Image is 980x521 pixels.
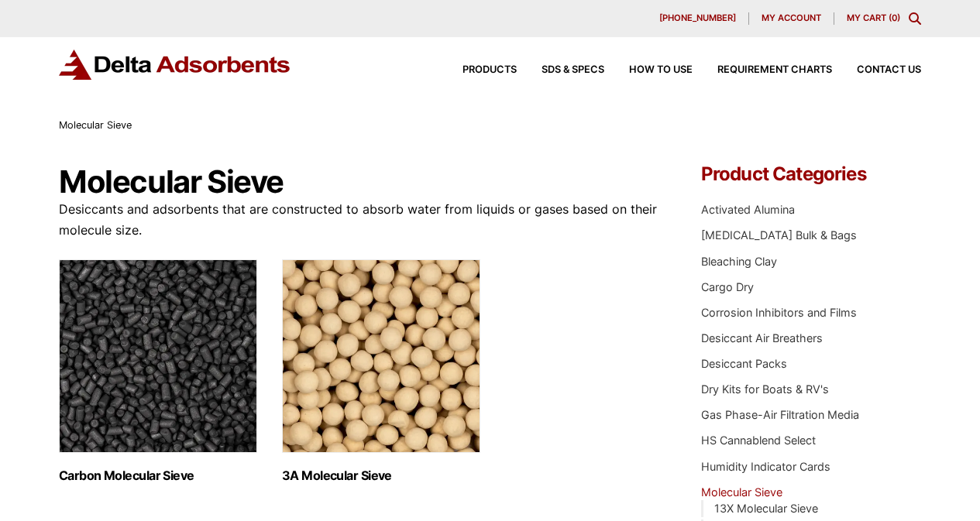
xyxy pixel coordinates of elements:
[438,65,517,75] a: Products
[59,259,257,483] a: Visit product category Carbon Molecular Sieve
[762,14,821,22] span: My account
[59,50,291,80] img: Delta Adsorbents
[701,460,830,473] a: Humidity Indicator Cards
[701,485,782,499] a: Molecular Sieve
[282,259,480,483] a: Visit product category 3A Molecular Sieve
[282,468,480,483] h2: 3A Molecular Sieve
[749,12,834,25] a: My account
[693,65,832,75] a: Requirement Charts
[857,65,921,75] span: Contact Us
[59,468,257,483] h2: Carbon Molecular Sieve
[542,65,604,75] span: SDS & SPECS
[892,12,897,23] span: 0
[701,203,795,216] a: Activated Alumina
[701,165,921,183] h4: Product Categories
[629,65,693,75] span: How to Use
[59,119,132,131] span: Molecular Sieve
[517,65,604,75] a: SDS & SPECS
[701,331,823,344] a: Desiccant Air Breathers
[701,255,777,268] a: Bleaching Clay
[701,280,754,293] a: Cargo Dry
[701,382,829,396] a: Dry Kits for Boats & RV's
[462,65,517,75] span: Products
[701,408,859,421] a: Gas Phase-Air Filtration Media
[659,14,736,22] span: [PHONE_NUMBER]
[832,65,921,75] a: Contact Us
[701,306,857,319] a: Corrosion Inhibitors and Films
[717,65,832,75] span: Requirement Charts
[909,12,921,25] div: Toggle Modal Content
[701,228,857,242] a: [MEDICAL_DATA] Bulk & Bags
[701,357,787,370] a: Desiccant Packs
[604,65,693,75] a: How to Use
[282,259,480,453] img: 3A Molecular Sieve
[847,12,900,23] a: My Cart (0)
[647,12,749,25] a: [PHONE_NUMBER]
[701,434,816,447] a: HS Cannablend Select
[59,259,257,453] img: Carbon Molecular Sieve
[714,502,818,515] a: 13X Molecular Sieve
[59,165,658,199] h1: Molecular Sieve
[59,199,658,241] p: Desiccants and adsorbents that are constructed to absorb water from liquids or gases based on the...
